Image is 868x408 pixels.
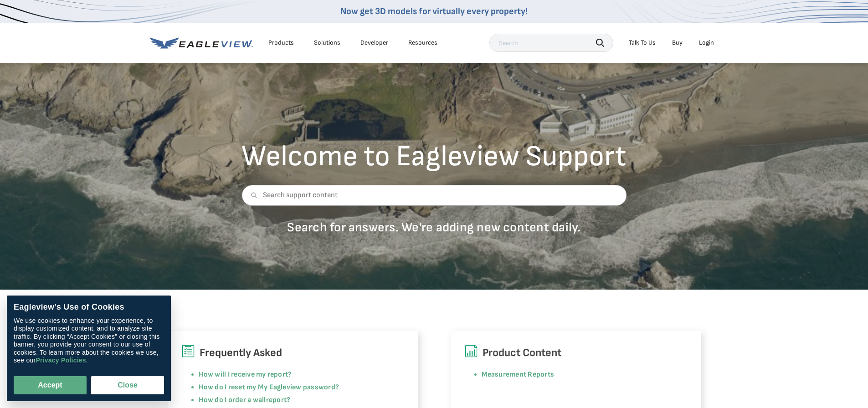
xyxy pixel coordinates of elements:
h6: Product Content [464,344,687,362]
div: We use cookies to enhance your experience, to display customized content, and to analyze site tra... [14,317,164,365]
h6: Frequently Asked [181,344,404,362]
input: Search [489,34,613,52]
a: How do I reset my My Eagleview password? [199,383,339,392]
div: Resources [408,39,437,47]
button: Accept [14,376,87,394]
div: Eagleview’s Use of Cookies [14,302,164,312]
a: Developer [360,39,388,47]
div: Talk To Us [629,39,656,47]
div: Login [699,39,714,47]
a: How will I receive my report? [199,370,292,379]
a: How do I order a wall [199,396,266,404]
input: Search support content [241,185,627,206]
div: Products [268,39,294,47]
a: Measurement Reports [482,370,555,379]
div: Solutions [314,39,340,47]
a: Now get 3D models for virtually every property! [340,6,528,17]
h2: Welcome to Eagleview Support [241,142,627,171]
button: Close [91,376,164,394]
a: ? [287,396,290,404]
a: report [266,396,287,404]
a: Buy [672,39,683,47]
p: Search for answers. We're adding new content daily. [241,219,627,235]
a: Privacy Policies [36,357,86,365]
